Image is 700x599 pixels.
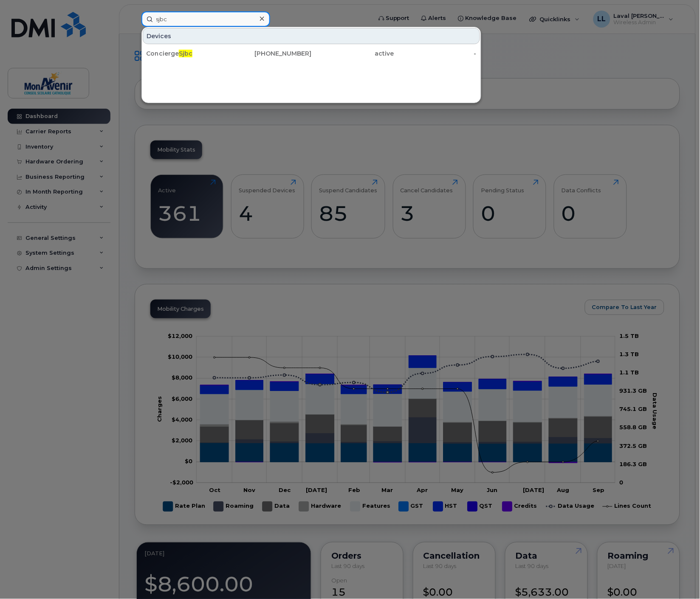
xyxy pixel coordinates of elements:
div: Devices [143,28,480,44]
div: Concierge [146,49,229,58]
a: ConciergeSjbc[PHONE_NUMBER]active- [143,46,480,61]
div: [PHONE_NUMBER] [229,49,312,58]
div: active [311,49,394,58]
span: Sjbc [179,50,192,57]
div: - [394,49,477,58]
